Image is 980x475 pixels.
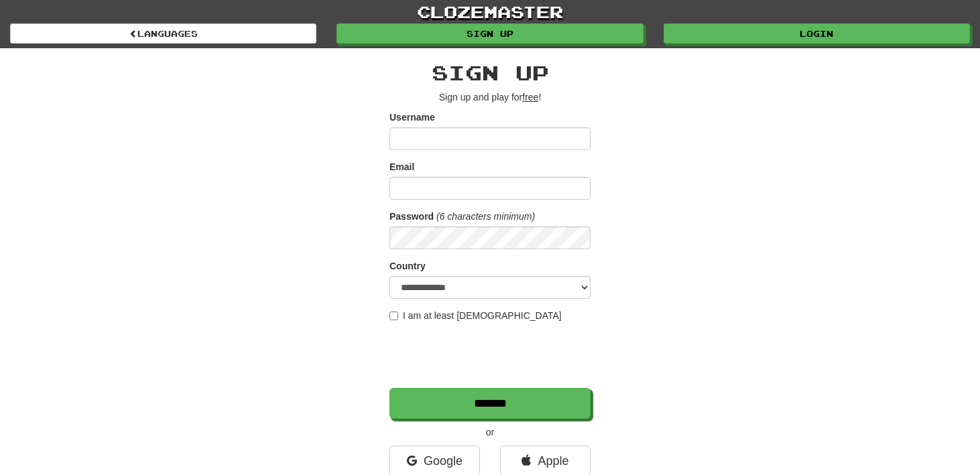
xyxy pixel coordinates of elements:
[389,312,398,320] input: I am at least [DEMOGRAPHIC_DATA]
[10,23,316,44] a: Languages
[389,425,591,439] p: or
[389,90,591,104] p: Sign up and play for !
[436,211,535,222] em: (6 characters minimum)
[389,259,426,273] label: Country
[664,23,970,44] a: Login
[522,92,538,103] u: free
[389,160,414,174] label: Email
[389,111,435,124] label: Username
[389,329,593,381] iframe: reCAPTCHA
[336,23,643,44] a: Sign up
[389,309,562,322] label: I am at least [DEMOGRAPHIC_DATA]
[389,62,591,84] h2: Sign up
[389,210,434,223] label: Password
